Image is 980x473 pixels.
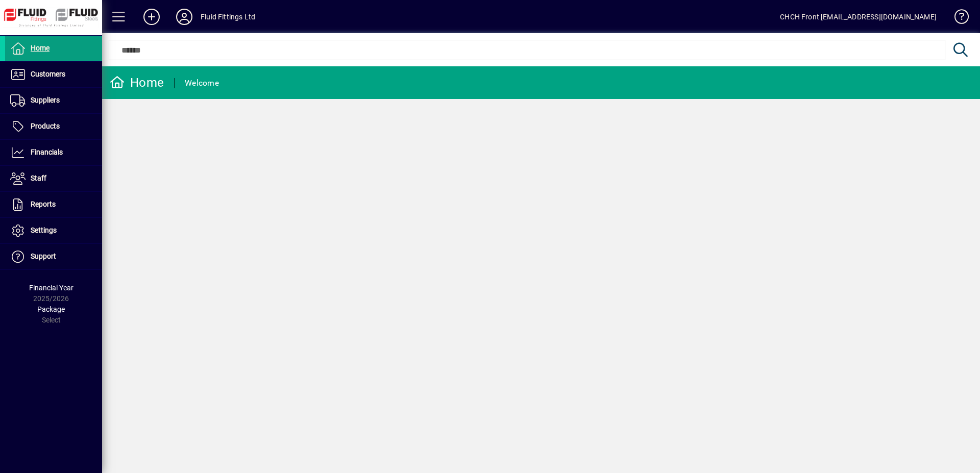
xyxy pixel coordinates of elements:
span: Customers [31,70,65,78]
a: Support [5,244,102,269]
span: Home [31,44,50,52]
button: Profile [168,8,201,26]
div: CHCH Front [EMAIL_ADDRESS][DOMAIN_NAME] [780,9,937,25]
a: Suppliers [5,88,102,113]
a: Settings [5,218,102,243]
span: Settings [31,226,57,234]
a: Knowledge Base [947,2,967,35]
a: Reports [5,192,102,217]
a: Staff [5,166,102,191]
span: Products [31,122,60,130]
div: Home [110,74,164,91]
span: Support [31,252,56,260]
span: Reports [31,200,56,208]
span: Staff [31,174,46,182]
span: Financial Year [29,284,73,292]
a: Financials [5,140,102,165]
div: Fluid Fittings Ltd [201,9,255,25]
button: Add [135,8,168,26]
span: Financials [31,148,63,156]
div: Welcome [185,75,219,91]
a: Customers [5,62,102,87]
a: Products [5,114,102,139]
span: Package [37,305,65,313]
span: Suppliers [31,96,60,104]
